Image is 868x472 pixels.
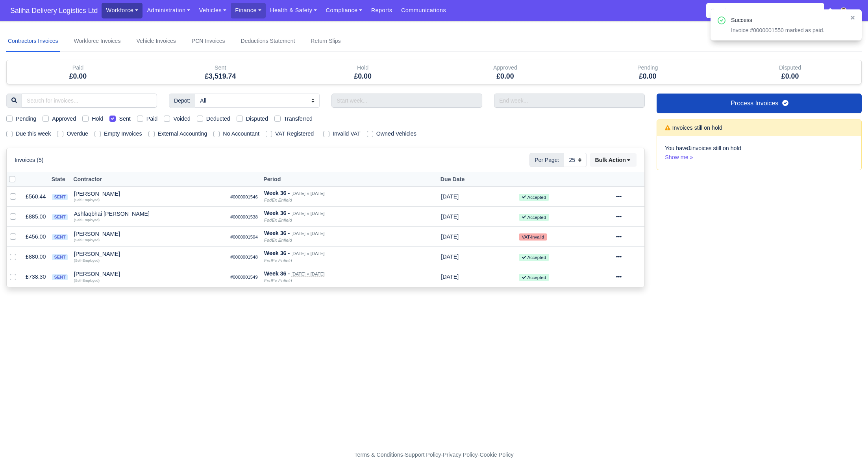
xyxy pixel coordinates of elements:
a: Saliha Delivery Logistics Ltd [6,3,102,18]
span: sent [52,214,67,220]
button: Bulk Action [590,153,637,167]
strong: Week 36 - [264,250,290,256]
div: Pending [576,60,719,84]
small: Accepted [519,194,549,201]
a: Cookie Policy [479,452,513,458]
label: Overdue [67,129,88,138]
small: #0000001546 [230,195,258,199]
td: £880.00 [22,247,49,267]
small: [DATE] » [DATE] [291,211,324,216]
a: Administration [143,3,194,18]
small: [DATE] » [DATE] [291,272,324,277]
div: Sent [155,63,286,72]
th: Contractor [71,172,227,187]
label: Pending [16,114,36,123]
th: Due Date [438,172,515,187]
strong: Week 36 - [264,210,290,216]
label: VAT Registered [275,129,314,138]
span: 3 days from now [441,213,459,220]
label: Deducted [206,114,230,123]
span: sent [52,194,67,200]
strong: Week 36 - [264,270,290,277]
input: Search for invoices... [22,94,157,108]
a: Return Slips [309,31,342,52]
div: Paid [7,60,149,84]
h5: £0.00 [440,72,570,81]
input: Start week... [331,94,482,108]
a: Show me » [665,154,693,160]
i: FedEx Enfield [264,278,292,283]
small: (Self-Employed) [74,259,100,263]
h5: £0.00 [298,72,428,81]
i: FedEx Enfield [264,218,292,222]
h5: £0.00 [13,72,143,81]
label: Disputed [246,114,268,123]
div: Hold [292,60,434,84]
i: FedEx Enfield [264,238,292,242]
div: Invoice #0000001550 marked as paid. [731,26,844,34]
a: Deductions Statement [239,31,297,52]
div: [PERSON_NAME] [74,191,224,197]
a: Vehicle Invoices [135,31,177,52]
small: Accepted [519,274,549,281]
td: £560.44 [22,187,49,207]
td: £885.00 [22,207,49,227]
span: sent [52,254,67,260]
td: £456.00 [22,227,49,247]
a: Process Invoices [657,94,862,113]
span: 3 days from now [441,193,459,200]
div: [PERSON_NAME] [74,271,224,277]
h6: Invoices (5) [15,157,44,163]
label: External Accounting [158,129,207,138]
i: FedEx Enfield [264,198,292,202]
div: Approved [434,60,576,84]
td: £738.30 [22,267,49,287]
label: No Accountant [223,129,259,138]
a: Contractors Invoices [6,31,60,52]
strong: Week 36 - [264,190,290,196]
span: Per Page: [529,153,564,167]
a: Workforce Invoices [72,31,122,52]
div: Hold [298,63,428,72]
small: [DATE] » [DATE] [291,231,324,236]
span: Saliha Delivery Logistics Ltd [6,3,102,18]
label: Voided [173,114,191,123]
div: You have invoices still on hold [657,136,861,170]
a: Workforce [102,3,143,18]
div: Sent [149,60,292,84]
div: Chat Widget [829,434,868,472]
a: Finance [231,3,266,18]
h5: £3,519.74 [155,72,286,81]
small: Accepted [519,214,549,221]
a: Terms & Conditions [354,452,403,458]
h5: £0.00 [582,72,713,81]
small: [DATE] » [DATE] [291,191,324,196]
small: VAT-Invalid [519,233,547,241]
div: Disputed [719,60,861,84]
a: Support Policy [405,452,441,458]
div: Approved [440,63,570,72]
small: #0000001548 [230,255,258,259]
span: Depot: [169,94,195,108]
label: Owned Vehicles [376,129,416,138]
a: Vehicles [194,3,231,18]
label: Invalid VAT [333,129,361,138]
div: Success [731,16,844,25]
div: [PERSON_NAME] [74,251,224,257]
a: Health & Safety [266,3,322,18]
th: State [49,172,70,187]
div: Disputed [725,63,855,72]
span: 3 days from now [441,233,459,240]
small: (Self-Employed) [74,198,100,202]
div: [PERSON_NAME] [74,231,224,237]
div: Ashfaqbhai [PERSON_NAME] [74,211,224,217]
h6: Invoices still on hold [665,125,722,131]
small: #0000001504 [230,235,258,239]
small: #0000001549 [230,275,258,279]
